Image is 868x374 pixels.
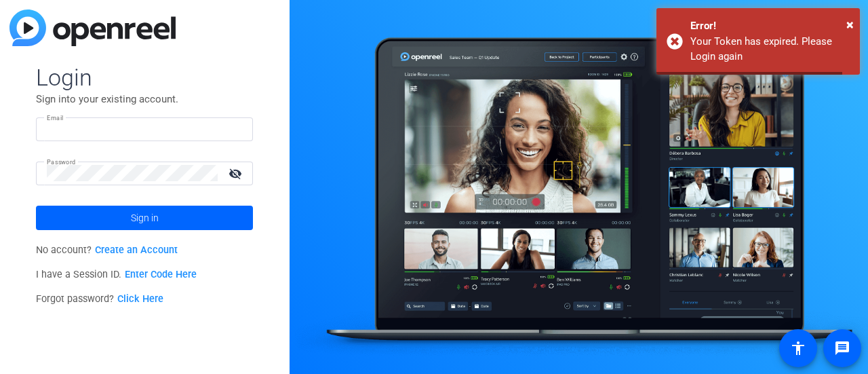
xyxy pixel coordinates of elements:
button: Close [846,14,854,35]
span: Login [36,63,253,92]
span: Forgot password? [36,293,163,305]
a: Click Here [117,293,163,305]
p: Sign into your existing account. [36,92,253,107]
span: No account? [36,244,178,256]
a: Enter Code Here [125,269,197,280]
div: Your Token has expired. Please Login again [690,34,850,64]
input: Enter Email Address [47,121,242,137]
span: × [846,16,854,33]
mat-icon: message [834,340,850,356]
button: Sign in [36,206,253,230]
span: Sign in [131,201,159,235]
mat-label: Password [47,158,76,166]
mat-label: Email [47,114,64,121]
span: I have a Session ID. [36,269,197,280]
mat-icon: accessibility [790,340,806,356]
mat-icon: visibility_off [220,164,253,183]
a: Create an Account [95,244,178,256]
img: blue-gradient.svg [9,10,176,46]
div: Error! [690,18,850,34]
